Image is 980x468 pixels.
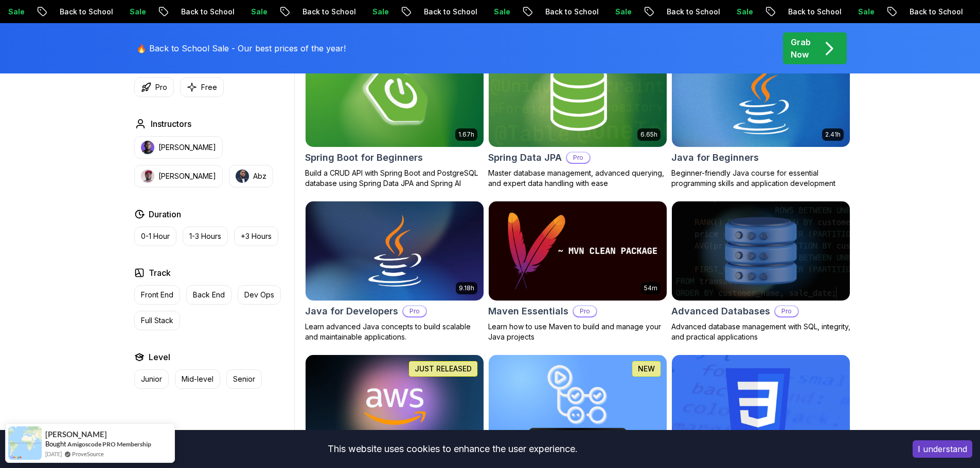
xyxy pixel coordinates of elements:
img: instructor img [236,170,249,183]
p: Sale [796,7,829,17]
p: Beginner-friendly Java course for essential programming skills and application development [671,168,850,189]
p: Pro [155,82,167,92]
p: Abz [253,171,266,181]
h2: Duration [149,208,181,220]
p: Back to School [726,7,796,17]
h2: Level [149,351,170,363]
button: instructor img[PERSON_NAME] [134,136,223,159]
a: Spring Boot for Beginners card1.67hNEWSpring Boot for BeginnersBuild a CRUD API with Spring Boot ... [305,47,484,189]
p: 9.18h [459,284,474,292]
button: Junior [134,369,169,389]
img: Maven Essentials card [489,201,667,301]
p: Back to School [484,7,554,17]
img: Spring Data JPA card [489,47,667,147]
h2: Spring Data JPA [488,151,562,165]
button: instructor imgAbz [229,165,273,188]
button: Senior [226,369,262,389]
a: Maven Essentials card54mMaven EssentialsProLearn how to use Maven to build and manage your Java p... [488,201,667,343]
a: Amigoscode PRO Membership [67,440,151,448]
img: AWS for Developers card [306,355,484,455]
p: Senior [233,374,255,384]
img: CSS Essentials card [672,355,850,455]
p: Sale [189,7,222,17]
p: Full Stack [141,315,173,326]
button: Pro [134,77,174,97]
p: Junior [141,374,162,384]
p: Front End [141,290,173,300]
h2: Java for Beginners [671,151,759,165]
p: Pro [567,153,590,163]
p: 54m [644,284,657,292]
p: Back to School [119,7,189,17]
p: [PERSON_NAME] [158,171,216,181]
p: Sale [554,7,586,17]
a: Advanced Databases cardAdvanced DatabasesProAdvanced database management with SQL, integrity, and... [671,201,850,343]
p: Learn how to use Maven to build and manage your Java projects [488,322,667,342]
a: Java for Developers card9.18hJava for DevelopersProLearn advanced Java concepts to build scalable... [305,201,484,343]
p: Sale [432,7,465,17]
img: Advanced Databases card [672,201,850,301]
h2: Advanced Databases [671,304,770,319]
a: Java for Beginners card2.41hJava for BeginnersBeginner-friendly Java course for essential program... [671,47,850,189]
img: Java for Developers card [306,201,484,301]
p: NEW [638,364,655,374]
button: Back End [186,285,231,305]
p: Back to School [241,7,311,17]
h2: Java for Developers [305,304,398,319]
p: Pro [574,306,596,316]
p: Build a CRUD API with Spring Boot and PostgreSQL database using Spring Data JPA and Spring AI [305,168,484,189]
p: Back to School [848,7,918,17]
img: instructor img [141,141,154,154]
a: Spring Data JPA card6.65hNEWSpring Data JPAProMaster database management, advanced querying, and ... [488,47,667,189]
p: Back End [193,290,225,300]
p: Sale [918,7,951,17]
p: Dev Ops [244,290,274,300]
h2: Spring Boot for Beginners [305,151,423,165]
button: 0-1 Hour [134,227,176,246]
p: Back to School [362,7,432,17]
div: This website uses cookies to enhance the user experience. [8,438,897,460]
p: 0-1 Hour [141,231,170,241]
p: Free [201,82,217,92]
p: 2.41h [825,130,841,139]
p: Mid-level [182,374,213,384]
span: [PERSON_NAME] [45,430,107,439]
p: Grab Now [791,36,811,61]
p: Sale [68,7,101,17]
img: CI/CD with GitHub Actions card [489,355,667,455]
h2: Instructors [151,118,191,130]
p: 🔥 Back to School Sale - Our best prices of the year! [136,42,346,54]
p: [PERSON_NAME] [158,142,216,153]
p: Back to School [605,7,675,17]
p: Pro [403,306,426,316]
button: Mid-level [175,369,220,389]
span: Bought [45,440,66,448]
p: Pro [775,306,798,316]
img: Spring Boot for Beginners card [306,47,484,147]
p: JUST RELEASED [415,364,472,374]
button: Dev Ops [238,285,281,305]
button: Free [180,77,224,97]
img: instructor img [141,170,154,183]
p: 1.67h [458,130,474,139]
p: Sale [311,7,344,17]
a: ProveSource [72,450,104,458]
p: 6.65h [640,130,657,139]
h2: Maven Essentials [488,304,568,319]
p: Master database management, advanced querying, and expert data handling with ease [488,168,667,189]
p: +3 Hours [241,231,272,241]
img: provesource social proof notification image [8,426,42,460]
button: Front End [134,285,180,305]
span: [DATE] [45,450,62,458]
p: Learn advanced Java concepts to build scalable and maintainable applications. [305,322,484,342]
button: +3 Hours [234,227,278,246]
button: Full Stack [134,311,180,330]
button: instructor img[PERSON_NAME] [134,165,223,188]
img: Java for Beginners card [667,45,854,149]
h2: Track [149,267,171,279]
p: 1-3 Hours [189,231,221,241]
button: 1-3 Hours [183,227,228,246]
p: Sale [675,7,708,17]
button: Accept cookies [913,440,972,458]
p: Advanced database management with SQL, integrity, and practical applications [671,322,850,342]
